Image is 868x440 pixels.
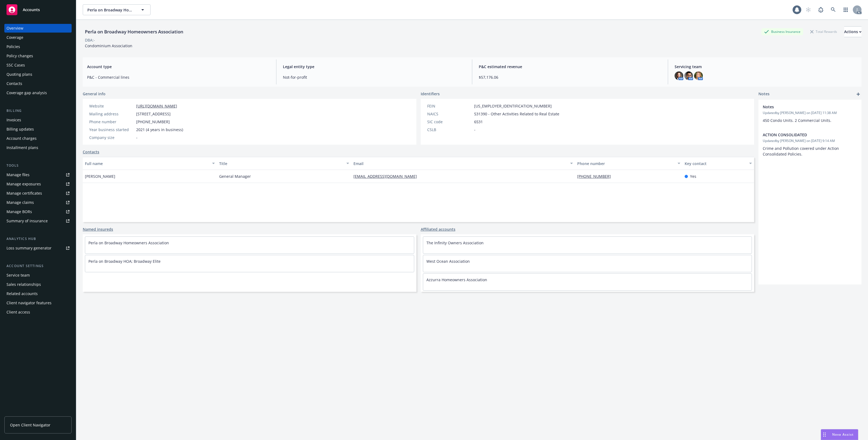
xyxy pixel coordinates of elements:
span: [US_EMPLOYER_IDENTIFICATION_NUMBER] [474,103,552,109]
span: Account type [87,64,270,69]
span: Condominium Association [85,43,132,48]
button: Email [351,157,575,170]
a: Invoices [4,116,72,124]
a: Policies [4,42,72,51]
div: Sales relationships [7,280,41,289]
a: Coverage [4,33,72,42]
button: Perla on Broadway Homeowners Association [83,4,151,15]
a: add [855,91,861,97]
a: Loss summary generator [4,244,72,252]
span: $57,176.06 [479,74,661,80]
a: Service team [4,271,72,280]
div: Website [89,103,134,109]
div: Manage claims [7,198,34,207]
div: Related accounts [7,289,38,298]
div: Service team [7,271,30,280]
a: Contacts [83,149,99,155]
a: Overview [4,24,72,33]
button: Key contact [682,157,754,170]
span: Open Client Navigator [10,422,50,428]
div: SIC code [427,119,472,125]
span: P&C estimated revenue [479,64,661,69]
div: Policy changes [7,52,33,60]
div: SSC Cases [7,61,25,69]
div: ACTION CONSOLIDATEDUpdatedby [PERSON_NAME] on [DATE] 9:14 AMCrime and Pollution covered under Act... [758,128,861,161]
span: [PHONE_NUMBER] [136,119,170,125]
div: Perla on Broadway Homeowners Association [83,28,186,35]
div: Contacts [7,79,22,88]
div: Policies [7,42,20,51]
div: Analytics hub [4,236,72,242]
div: NAICS [427,111,472,117]
a: Client access [4,308,72,316]
button: Phone number [575,157,682,170]
span: [STREET_ADDRESS] [136,111,171,117]
a: West Ocean Association [426,259,470,264]
div: Tools [4,163,72,168]
button: Nova Assist [821,429,858,440]
a: Contacts [4,79,72,88]
a: Coverage gap analysis [4,88,72,97]
span: Notes [758,91,770,97]
span: Not-for-profit [283,74,465,80]
a: Policy changes [4,52,72,60]
div: Email [353,161,567,166]
div: Coverage [7,33,23,42]
div: Account charges [7,134,37,143]
div: Client access [7,308,30,316]
a: Billing updates [4,125,72,134]
a: Named insureds [83,226,113,232]
div: Summary of insurance [7,217,48,225]
a: Related accounts [4,289,72,298]
span: 531390 - Other Activities Related to Real Estate [474,111,559,117]
div: Company size [89,135,134,140]
span: Yes [690,173,696,179]
div: Manage files [7,170,30,179]
div: Billing updates [7,125,34,134]
a: Azzurra Homeowners Association [426,277,487,282]
span: Perla on Broadway Homeowners Association [87,7,134,13]
div: FEIN [427,103,472,109]
div: Quoting plans [7,70,32,79]
img: photo [684,71,693,80]
a: Sales relationships [4,280,72,289]
a: Search [828,4,839,15]
div: CSLB [427,127,472,132]
div: Key contact [685,161,746,166]
div: Actions [844,27,861,37]
div: Total Rewards [808,28,840,35]
div: Drag to move [821,429,828,440]
span: 2021 (4 years in business) [136,127,183,132]
button: Actions [844,26,861,37]
a: Report a Bug [815,4,826,15]
span: 450 Condo Units. 2 Commercial Units. [763,118,831,123]
span: Accounts [23,8,40,12]
a: Summary of insurance [4,217,72,225]
div: Phone number [577,161,674,166]
a: The Infinity Owners Association [426,240,484,245]
a: Client navigator features [4,299,72,307]
a: Manage exposures [4,180,72,188]
span: General info [83,91,106,97]
div: Loss summary generator [7,244,52,252]
div: Manage BORs [7,207,32,216]
a: [EMAIL_ADDRESS][DOMAIN_NAME] [353,174,421,179]
div: Account settings [4,263,72,269]
button: Title [217,157,351,170]
span: - [474,127,476,132]
span: Notes [763,104,843,110]
span: Nova Assist [832,432,854,437]
a: Start snowing [803,4,814,15]
div: Mailing address [89,111,134,117]
span: 6531 [474,119,483,125]
a: SSC Cases [4,61,72,69]
div: Client navigator features [7,299,52,307]
a: Manage claims [4,198,72,207]
span: Updated by [PERSON_NAME] on [DATE] 11:38 AM [763,110,857,115]
a: Accounts [4,2,72,17]
div: Billing [4,108,72,113]
div: Manage exposures [7,180,41,188]
div: Installment plans [7,143,38,152]
a: Switch app [840,4,851,15]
